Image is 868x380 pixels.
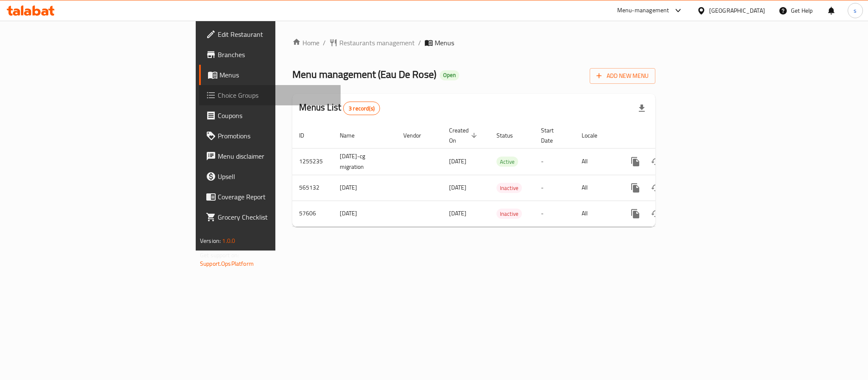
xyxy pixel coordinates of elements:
td: - [534,148,575,175]
span: Start Date [541,125,565,146]
li: / [418,38,421,48]
span: Add New Menu [596,71,649,81]
span: Choice Groups [218,90,334,100]
div: Active [496,157,518,167]
a: Coverage Report [199,187,341,207]
span: Menu disclaimer [218,151,334,161]
span: Status [496,130,524,140]
td: - [534,175,575,201]
button: Change Status [646,204,666,224]
a: Promotions [199,126,341,146]
th: Actions [618,123,713,149]
div: Open [440,70,459,80]
button: Change Status [646,178,666,198]
span: [DATE] [449,182,466,193]
span: Version: [200,235,221,246]
td: All [575,201,618,226]
div: Menu-management [617,6,669,16]
nav: breadcrumb [292,38,655,48]
span: ID [299,130,315,140]
a: Branches [199,44,341,65]
span: Menus [219,70,334,80]
a: Coupons [199,105,341,126]
span: Upsell [218,171,334,182]
a: Edit Restaurant [199,24,341,44]
span: Menus [435,38,454,48]
span: Coverage Report [218,192,334,202]
a: Restaurants management [329,38,415,48]
span: [DATE] [449,208,466,219]
a: Menu disclaimer [199,146,341,166]
td: [DATE] [333,175,397,201]
span: Vendor [403,130,432,140]
span: Branches [218,50,334,60]
span: Active [496,157,518,167]
a: Support.OpsPlatform [200,258,254,269]
a: Grocery Checklist [199,207,341,227]
h2: Menus List [299,101,380,115]
span: Locale [582,130,608,140]
td: [DATE] [333,201,397,226]
span: Inactive [496,209,522,219]
span: Menu management ( Eau De Rose ) [292,65,436,84]
span: Created On [449,125,480,146]
div: Export file [632,98,652,118]
span: Inactive [496,183,522,193]
span: Restaurants management [339,38,415,48]
span: Coupons [218,110,334,121]
button: Add New Menu [590,68,655,84]
button: more [625,204,646,224]
div: Total records count [343,102,380,115]
span: [DATE] [449,156,466,167]
span: s [854,6,857,15]
span: 1.0.0 [222,235,235,246]
td: - [534,201,575,226]
button: more [625,151,646,172]
div: Inactive [496,209,522,219]
button: Change Status [646,151,666,172]
div: [GEOGRAPHIC_DATA] [709,6,765,15]
td: All [575,148,618,175]
td: All [575,175,618,201]
a: Upsell [199,166,341,187]
table: enhanced table [292,123,713,227]
span: Get support on: [200,250,239,261]
span: Promotions [218,131,334,141]
td: [DATE]-cg migration [333,148,397,175]
span: Name [340,130,366,140]
span: 3 record(s) [344,105,380,113]
span: Grocery Checklist [218,212,334,222]
span: Open [440,72,459,79]
span: Edit Restaurant [218,29,334,39]
button: more [625,178,646,198]
a: Choice Groups [199,85,341,105]
a: Menus [199,65,341,85]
